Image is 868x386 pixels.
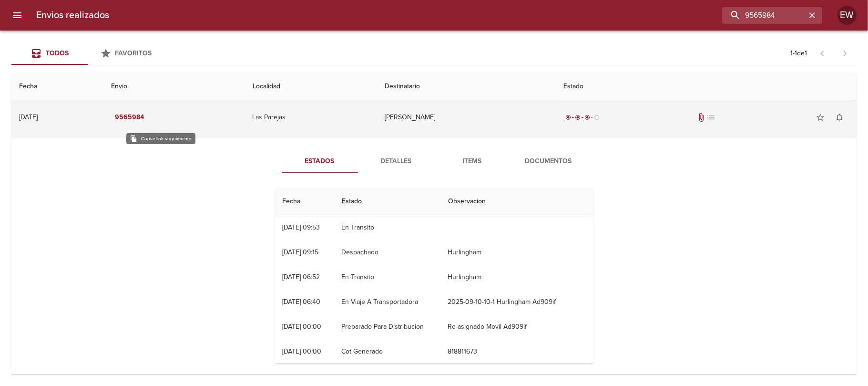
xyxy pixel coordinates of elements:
[287,156,352,167] span: Estados
[334,314,440,339] td: Preparado Para Distribucion
[440,265,593,290] td: Hurlingham
[440,290,593,314] td: 2025-09-10-10-1 Hurlingham Ad909if
[283,273,320,281] div: [DATE] 06:52
[283,248,319,256] div: [DATE] 09:15
[46,49,69,57] span: Todos
[283,323,322,331] div: [DATE] 00:00
[706,113,715,122] span: No tiene pedido asociado
[11,73,857,383] table: Tabla de envíos del cliente
[696,113,706,122] span: Tiene documentos adjuntos
[6,4,29,27] button: menu
[283,347,322,355] div: [DATE] 00:00
[334,188,440,215] th: Estado
[594,115,600,120] span: radio_button_unchecked
[790,49,807,58] p: 1 - 1 de 1
[811,108,830,127] button: Agregar a favoritos
[245,73,377,100] th: Localidad
[556,73,857,100] th: Estado
[811,48,834,58] span: Pagina anterior
[11,42,164,65] div: Tabs Envios
[816,113,825,122] span: star_border
[440,240,593,265] td: Hurlingham
[584,115,590,120] span: radio_button_checked
[364,156,429,167] span: Detalles
[516,156,581,167] span: Documentos
[830,108,849,127] button: Activar notificaciones
[115,49,152,57] span: Favoritos
[440,188,593,215] th: Observacion
[440,339,593,364] td: 818811673
[835,113,844,122] span: notifications_none
[334,290,440,314] td: En Viaje A Transportadora
[334,240,440,265] td: Despachado
[36,8,109,23] h6: Envios realizados
[115,112,144,124] em: 9565984
[334,265,440,290] td: En Transito
[334,339,440,364] td: Cot Generado
[563,113,602,122] div: En viaje
[282,150,587,173] div: Tabs detalle de guia
[103,73,245,100] th: Envio
[377,100,556,135] td: [PERSON_NAME]
[440,314,593,339] td: Re-asignado Movil Ad909if
[837,6,857,25] div: EW
[334,215,440,240] td: En Transito
[377,73,556,100] th: Destinatario
[575,115,581,120] span: radio_button_checked
[834,42,857,65] span: Pagina siguiente
[111,109,148,126] button: 9565984
[245,100,377,135] td: Las Parejas
[283,223,320,231] div: [DATE] 09:53
[19,113,38,121] div: [DATE]
[283,298,321,306] div: [DATE] 06:40
[11,73,103,100] th: Fecha
[275,188,334,215] th: Fecha
[440,156,505,167] span: Items
[565,115,571,120] span: radio_button_checked
[722,7,806,24] input: buscar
